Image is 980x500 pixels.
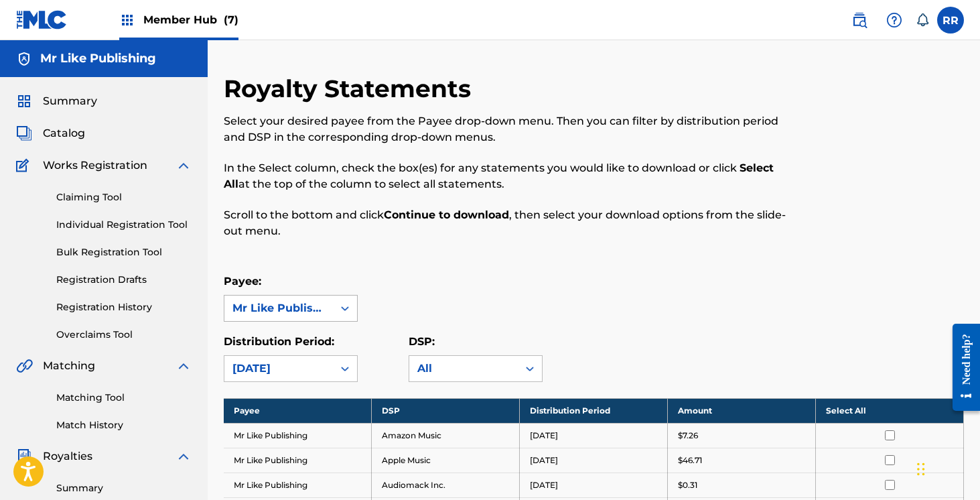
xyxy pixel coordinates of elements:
a: Match History [56,418,192,432]
img: Catalog [16,125,32,141]
p: Select your desired payee from the Payee drop-down menu. Then you can filter by distribution peri... [224,113,794,145]
img: expand [176,358,192,374]
strong: Continue to download [384,208,509,221]
td: Audiomack Inc. [372,473,520,497]
img: expand [176,158,192,174]
a: Bulk Registration Tool [56,245,192,259]
td: Amazon Music [372,423,520,448]
span: Catalog [43,125,85,141]
h2: Royalty Statements [224,74,478,104]
div: Mr Like Publishing [232,300,325,316]
span: Summary [43,93,97,109]
div: Help [881,7,908,34]
img: Works Registration [16,158,33,174]
p: $7.26 [678,430,698,442]
label: Distribution Period: [224,335,334,348]
th: Distribution Period [520,398,668,423]
td: [DATE] [520,423,668,448]
a: SummarySummary [16,93,97,109]
td: Mr Like Publishing [224,473,372,497]
img: Summary [16,93,32,109]
a: Claiming Tool [56,190,192,204]
a: Summary [56,481,192,495]
img: expand [176,448,192,464]
td: Apple Music [372,448,520,473]
td: Mr Like Publishing [224,423,372,448]
div: Drag [917,449,925,489]
div: All [417,361,510,377]
th: Payee [224,398,372,423]
td: [DATE] [520,448,668,473]
p: $0.31 [678,479,697,491]
span: Royalties [43,448,92,464]
label: Payee: [224,275,261,288]
span: (7) [224,13,238,26]
a: Registration Drafts [56,273,192,287]
iframe: Resource Center [942,313,980,421]
label: DSP: [409,335,435,348]
th: Amount [668,398,816,423]
a: Overclaims Tool [56,328,192,342]
img: Royalties [16,448,32,464]
span: Matching [43,358,95,374]
a: Public Search [846,7,873,34]
a: Matching Tool [56,391,192,405]
p: In the Select column, check the box(es) for any statements you would like to download or click at... [224,160,794,192]
img: Top Rightsholders [119,12,135,28]
td: [DATE] [520,473,668,497]
h5: Mr Like Publishing [40,51,156,66]
td: Mr Like Publishing [224,448,372,473]
img: Accounts [16,51,32,67]
div: Notifications [916,13,929,27]
th: Select All [816,398,964,423]
span: Member Hub [143,12,238,27]
a: Individual Registration Tool [56,218,192,232]
p: $46.71 [678,454,702,466]
img: MLC Logo [16,10,68,29]
p: Scroll to the bottom and click , then select your download options from the slide-out menu. [224,207,794,239]
img: help [886,12,902,28]
th: DSP [372,398,520,423]
iframe: Chat Widget [913,436,980,500]
span: Works Registration [43,158,147,174]
a: CatalogCatalog [16,125,85,141]
img: search [851,12,867,28]
a: Registration History [56,300,192,314]
div: [DATE] [232,361,325,377]
img: Matching [16,358,33,374]
div: User Menu [937,7,964,34]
